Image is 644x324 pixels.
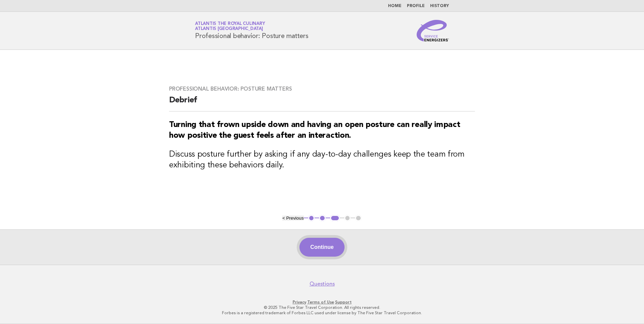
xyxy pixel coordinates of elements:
h1: Professional behavior: Posture matters [195,22,309,39]
h2: Debrief [169,95,475,111]
a: Privacy [293,300,306,304]
button: 2 [319,215,326,222]
button: < Previous [282,216,303,221]
a: Atlantis the Royal CulinaryAtlantis [GEOGRAPHIC_DATA] [195,22,265,31]
button: 1 [308,215,315,222]
h3: Professional behavior: Posture matters [169,86,475,92]
a: Profile [407,4,425,8]
a: Questions [310,281,335,287]
strong: Turning that frown upside down and having an open posture can really impact how positive the gues... [169,121,460,140]
button: Continue [299,238,344,257]
a: Terms of Use [307,300,334,304]
span: Atlantis [GEOGRAPHIC_DATA] [195,27,263,31]
img: Service Energizers [417,20,449,41]
p: © 2025 The Five Star Travel Corporation. All rights reserved. [116,305,528,310]
a: Home [388,4,401,8]
h3: Discuss posture further by asking if any day-to-day challenges keep the team from exhibiting thes... [169,149,475,171]
p: Forbes is a registered trademark of Forbes LLC used under license by The Five Star Travel Corpora... [116,310,528,316]
p: · · [116,299,528,305]
a: Support [335,300,352,304]
a: History [430,4,449,8]
button: 3 [330,215,340,222]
